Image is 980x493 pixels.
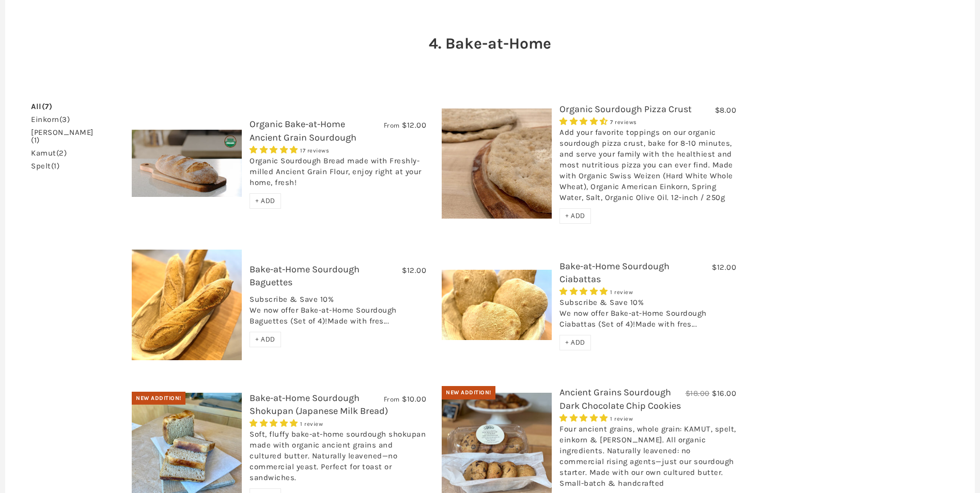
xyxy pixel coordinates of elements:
[559,335,591,350] div: + ADD
[250,156,426,193] div: Organic Sourdough Bread made with Freshly-milled Ancient Grain Flour, enjoy right at your home, f...
[442,109,552,219] img: Organic Sourdough Pizza Crust
[384,121,400,130] span: From
[31,149,67,157] a: kamut(2)
[250,429,426,488] div: Soft, fluffy bake-at-home sourdough shokupan made with organic ancient grains and cultured butter...
[51,161,60,171] span: (1)
[42,102,53,111] span: (7)
[442,386,495,399] div: New Addition!
[31,162,59,170] a: spelt(1)
[559,208,591,224] div: + ADD
[300,147,329,154] span: 17 reviews
[712,389,736,398] span: $16.00
[559,117,610,126] span: 4.29 stars
[56,148,67,158] span: (2)
[565,211,585,220] span: + ADD
[250,193,281,209] div: + ADD
[559,413,610,423] span: 5.00 stars
[300,421,323,427] span: 1 review
[565,338,585,347] span: + ADD
[250,419,300,428] span: 5.00 stars
[255,196,275,205] span: + ADD
[31,129,98,144] a: [PERSON_NAME](1)
[559,127,736,208] div: Add your favorite toppings on our organic sourdough pizza crust, bake for 8-10 minutes, and serve...
[250,264,360,288] a: Bake-at-Home Sourdough Baguettes
[384,395,400,404] span: From
[610,119,637,126] span: 7 reviews
[426,33,555,54] h2: 4. Bake-at-Home
[132,392,185,405] div: New Addition!
[402,394,426,404] span: $10.00
[402,120,426,130] span: $12.00
[686,389,710,398] span: $18.00
[250,392,388,417] a: Bake-at-Home Sourdough Shokupan (Japanese Milk Bread)
[712,263,736,272] span: $12.00
[559,387,681,411] a: Ancient Grains Sourdough Dark Chocolate Chip Cookies
[559,297,736,335] div: Subscribe & Save 10% We now offer Bake-at-Home Sourdough Ciabattas (Set of 4)!Made with fres...
[559,260,670,285] a: Bake-at-Home Sourdough Ciabattas
[715,105,737,115] span: $8.00
[132,250,242,360] img: Bake-at-Home Sourdough Baguettes
[610,289,633,296] span: 1 review
[250,332,281,347] div: + ADD
[559,103,692,115] a: Organic Sourdough Pizza Crust
[250,118,356,143] a: Organic Bake-at-Home Ancient Grain Sourdough
[402,266,426,275] span: $12.00
[442,270,552,340] img: Bake-at-Home Sourdough Ciabattas
[132,130,242,196] img: Organic Bake-at-Home Ancient Grain Sourdough
[250,145,300,155] span: 4.76 stars
[559,287,610,296] span: 5.00 stars
[255,335,275,344] span: + ADD
[31,103,52,111] a: All(7)
[59,115,70,124] span: (3)
[610,415,633,422] span: 1 review
[250,294,426,332] div: Subscribe & Save 10% We now offer Bake-at-Home Sourdough Baguettes (Set of 4)!Made with fres...
[31,135,40,145] span: (1)
[31,116,70,124] a: einkorn(3)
